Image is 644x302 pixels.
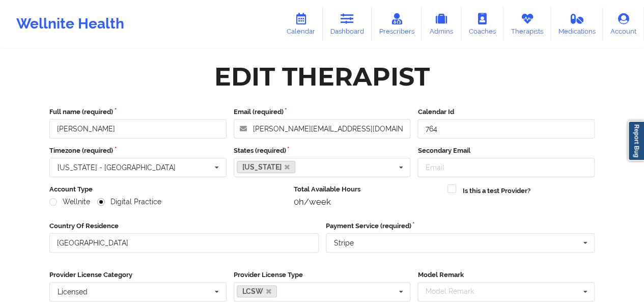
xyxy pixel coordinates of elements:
[49,119,227,139] input: Full name
[461,7,503,41] a: Coaches
[372,7,422,41] a: Prescribers
[49,184,287,195] label: Account Type
[234,146,411,156] label: States (required)
[49,270,227,280] label: Provider License Category
[97,198,161,206] label: Digital Practice
[49,221,319,231] label: Country Of Residence
[58,164,176,171] div: [US_STATE] - [GEOGRAPHIC_DATA]
[628,121,644,161] a: Report Bug
[417,119,595,139] input: Calendar Id
[234,270,411,280] label: Provider License Type
[323,7,372,41] a: Dashboard
[603,7,644,41] a: Account
[462,186,530,196] label: Is this a test Provider?
[334,239,354,246] div: Stripe
[417,107,595,117] label: Calendar Id
[58,288,88,295] div: Licensed
[237,285,277,297] a: LCSW
[503,7,551,41] a: Therapists
[294,197,441,207] div: 0h/week
[237,161,296,173] a: [US_STATE]
[422,7,461,41] a: Admins
[234,107,411,117] label: Email (required)
[423,286,488,297] div: Model Remark
[417,270,595,280] label: Model Remark
[551,7,603,41] a: Medications
[49,107,227,117] label: Full name (required)
[234,119,411,139] input: Email address
[49,198,90,206] label: Wellnite
[417,146,595,156] label: Secondary Email
[279,7,323,41] a: Calendar
[326,221,595,231] label: Payment Service (required)
[294,184,441,195] label: Total Available Hours
[417,158,595,177] input: Email
[49,146,227,156] label: Timezone (required)
[214,61,430,93] div: Edit Therapist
